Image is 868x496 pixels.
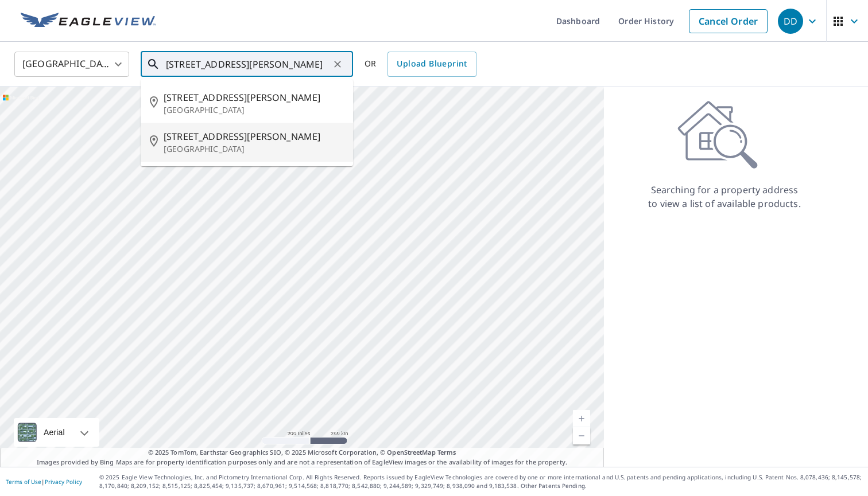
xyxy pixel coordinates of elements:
span: © 2025 TomTom, Earthstar Geographics SIO, © 2025 Microsoft Corporation, © [148,448,456,458]
p: [GEOGRAPHIC_DATA] [164,143,344,155]
a: Terms of Use [6,478,41,486]
p: © 2025 Eagle View Technologies, Inc. and Pictometry International Corp. All Rights Reserved. Repo... [99,473,862,490]
p: Searching for a property address to view a list of available products. [648,183,801,210]
span: Upload Blueprint [397,57,467,71]
a: Current Level 5, Zoom In [573,410,590,427]
div: [GEOGRAPHIC_DATA] [14,48,129,80]
div: OR [365,52,476,77]
button: Clear [330,56,346,72]
p: | [6,478,82,485]
span: [STREET_ADDRESS][PERSON_NAME] [164,91,344,104]
p: [GEOGRAPHIC_DATA] [164,104,344,116]
div: DD [778,9,803,34]
div: Aerial [14,418,99,447]
a: Privacy Policy [45,478,82,486]
a: Terms [437,448,456,456]
a: Upload Blueprint [387,52,476,77]
a: Cancel Order [689,9,768,33]
img: EV Logo [21,13,156,30]
a: Current Level 5, Zoom Out [573,427,590,444]
a: OpenStreetMap [387,448,435,456]
div: Aerial [40,418,68,447]
input: Search by address or latitude-longitude [166,48,330,80]
span: [STREET_ADDRESS][PERSON_NAME] [164,130,344,143]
